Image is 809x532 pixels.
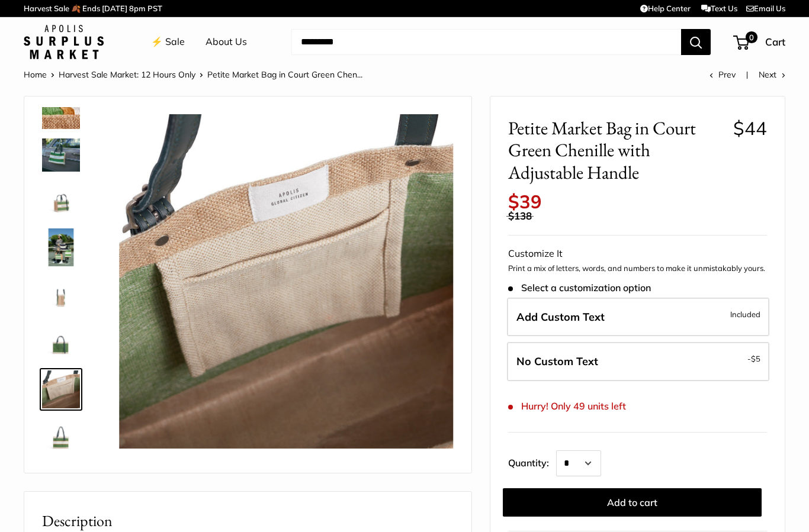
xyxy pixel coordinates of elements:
label: Quantity: [508,447,556,476]
a: ⚡️ Sale [151,33,185,51]
a: Harvest Sale Market: 12 Hours Only [59,69,195,80]
img: Petite Market Bag in Court Green Chenille with Adjustable Handle [42,276,80,314]
p: Print a mix of letters, words, and numbers to make it unmistakably yours. [508,263,767,275]
span: - [747,352,760,366]
label: Add Custom Text [507,298,769,337]
div: Customize It [508,245,767,263]
a: About Us [206,33,247,51]
img: description_A close up of our first Chenille Jute Market Bag [42,91,80,129]
img: description_Part of our original Chenille Collection [42,138,80,171]
a: Text Us [701,4,737,13]
a: Prev [710,69,736,80]
button: Search [681,29,711,55]
button: Add to cart [503,488,762,517]
span: Petite Market Bag in Court Green Chen... [207,69,362,80]
img: Petite Market Bag in Court Green Chenille with Adjustable Handle [119,114,454,449]
span: $39 [508,190,542,213]
a: description_Part of our original Chenille Collection [40,136,82,173]
img: description_Stamp of authenticity printed on the back [42,323,80,361]
img: Petite Market Bag in Court Green Chenille with Adjustable Handle [42,181,80,219]
a: Next [759,69,785,80]
img: Petite Market Bag in Court Green Chenille with Adjustable Handle [42,418,80,456]
span: $44 [733,117,767,140]
span: Cart [765,36,785,48]
label: Leave Blank [507,342,769,381]
a: Email Us [746,4,785,13]
nav: Breadcrumb [24,67,362,82]
span: $138 [508,209,532,222]
span: Add Custom Text [516,310,605,324]
span: No Custom Text [516,354,598,368]
span: $5 [751,354,760,363]
span: Select a customization option [508,282,651,294]
span: Hurry! Only 49 units left [508,401,626,412]
span: Included [730,307,760,321]
a: Petite Market Bag in Court Green Chenille with Adjustable Handle [40,368,82,411]
a: description_Stamp of authenticity printed on the back [40,321,82,363]
a: 0 Cart [734,33,785,51]
span: Petite Market Bag in Court Green Chenille with Adjustable Handle [508,117,724,183]
a: Petite Market Bag in Court Green Chenille with Adjustable Handle [40,415,82,458]
a: Help Center [640,4,691,13]
input: Search... [291,29,681,55]
a: Petite Market Bag in Court Green Chenille with Adjustable Handle [40,179,82,221]
a: Petite Market Bag in Court Green Chenille with Adjustable Handle [40,273,82,316]
a: Petite Market Bag in Court Green Chenille with Adjustable Handle [40,226,82,269]
img: Petite Market Bag in Court Green Chenille with Adjustable Handle [42,370,80,408]
a: description_A close up of our first Chenille Jute Market Bag [40,89,82,131]
span: 0 [746,31,757,43]
img: Petite Market Bag in Court Green Chenille with Adjustable Handle [42,228,80,266]
img: Apolis: Surplus Market [24,25,104,59]
a: Home [24,69,47,80]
